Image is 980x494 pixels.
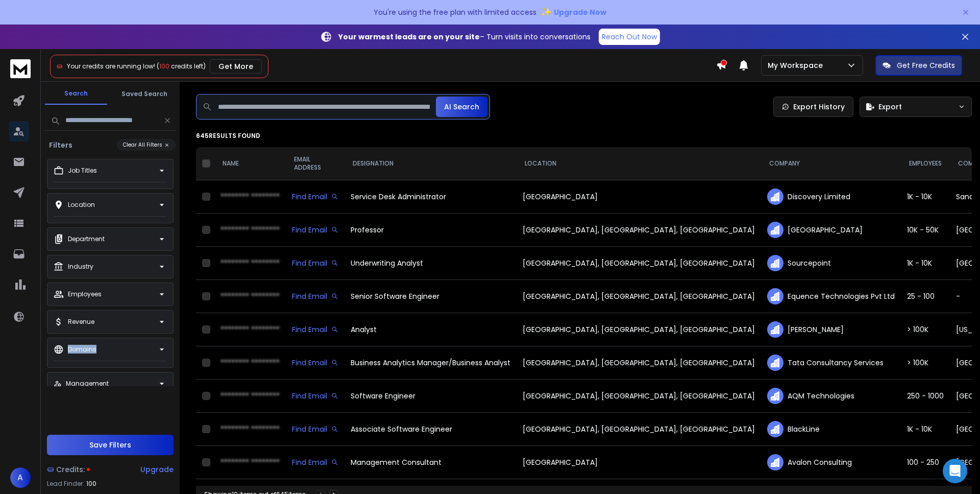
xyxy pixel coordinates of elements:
button: Save Filters [47,435,174,455]
a: Export History [773,97,853,117]
td: [GEOGRAPHIC_DATA], [GEOGRAPHIC_DATA], [GEOGRAPHIC_DATA] [517,214,761,247]
td: 10K - 50K [901,214,950,247]
div: Find Email [292,258,338,268]
td: 250 - 1000 [901,380,950,413]
td: 100 - 250 [901,446,950,479]
span: Export [878,102,902,112]
p: Domains [68,345,96,354]
td: 25 - 100 [901,280,950,313]
td: [GEOGRAPHIC_DATA], [GEOGRAPHIC_DATA], [GEOGRAPHIC_DATA] [517,413,761,446]
div: Open Intercom Messenger [943,459,967,483]
p: Location [68,201,95,209]
th: EMPLOYEES [901,147,950,180]
span: Your credits are running low! [67,62,155,70]
div: Find Email [292,424,338,434]
td: Underwriting Analyst [345,247,517,280]
p: You're using the free plan with limited access [374,7,536,17]
img: logo [10,59,31,78]
button: Saved Search [113,84,176,104]
span: 100 [159,62,169,70]
td: Business Analytics Manager/Business Analyst [345,346,517,380]
a: Reach Out Now [599,29,660,45]
td: Management Consultant [345,446,517,479]
p: Lead Finder: [47,480,84,488]
td: [GEOGRAPHIC_DATA], [GEOGRAPHIC_DATA], [GEOGRAPHIC_DATA] [517,280,761,313]
div: [GEOGRAPHIC_DATA] [767,222,895,238]
p: My Workspace [768,60,827,70]
th: COMPANY [761,147,901,180]
div: BlackLine [767,421,895,437]
button: Clear All Filters [117,139,176,151]
p: Job Titles [68,167,97,175]
div: Tata Consultancy Services [767,355,895,371]
td: Software Engineer [345,380,517,413]
p: Get Free Credits [897,60,955,70]
th: LOCATION [517,147,761,180]
button: Get More [210,59,262,74]
td: [GEOGRAPHIC_DATA], [GEOGRAPHIC_DATA], [GEOGRAPHIC_DATA] [517,380,761,413]
div: Find Email [292,192,338,202]
h3: Filters [45,140,77,150]
p: Industry [68,263,93,271]
div: [PERSON_NAME] [767,321,895,338]
p: Revenue [68,318,94,326]
div: Find Email [292,225,338,235]
div: Discovery Limited [767,189,895,205]
td: > 100K [901,313,950,346]
div: AQM Technologies [767,388,895,404]
p: – Turn visits into conversations [338,32,591,42]
td: Senior Software Engineer [345,280,517,313]
td: 1K - 10K [901,180,950,214]
span: Upgrade Now [554,7,606,17]
th: NAME [214,147,286,180]
button: Search [45,83,107,105]
span: ✨ [541,5,552,19]
td: [GEOGRAPHIC_DATA] [517,180,761,214]
p: Employees [68,290,102,298]
th: DESIGNATION [345,147,517,180]
div: Find Email [292,391,338,401]
span: 100 [86,480,96,488]
th: EMAIL ADDRESS [286,147,345,180]
span: Credits: [56,464,85,475]
div: Sourcepoint [767,255,895,271]
button: ✨Upgrade Now [541,2,606,22]
td: Associate Software Engineer [345,413,517,446]
div: Find Email [292,457,338,467]
p: Reach Out Now [602,32,657,42]
button: A [10,467,31,488]
div: Equence Technologies Pvt Ltd [767,288,895,304]
button: AI Search [436,97,487,117]
td: [GEOGRAPHIC_DATA], [GEOGRAPHIC_DATA], [GEOGRAPHIC_DATA] [517,346,761,380]
button: Get Free Credits [875,55,962,76]
div: Find Email [292,291,338,301]
div: Find Email [292,358,338,368]
td: Professor [345,214,517,247]
p: Department [68,235,105,243]
div: Find Email [292,324,338,335]
span: ( credits left) [157,62,206,70]
div: Upgrade [140,464,174,475]
td: 1K - 10K [901,247,950,280]
p: 645 results found [196,132,972,140]
td: [GEOGRAPHIC_DATA] [517,446,761,479]
p: Management [66,380,109,388]
td: > 100K [901,346,950,380]
td: 1K - 10K [901,413,950,446]
td: Analyst [345,313,517,346]
div: Avalon Consulting [767,454,895,471]
td: [GEOGRAPHIC_DATA], [GEOGRAPHIC_DATA], [GEOGRAPHIC_DATA] [517,313,761,346]
td: Service Desk Administrator [345,180,517,214]
td: [GEOGRAPHIC_DATA], [GEOGRAPHIC_DATA], [GEOGRAPHIC_DATA] [517,247,761,280]
a: Credits:Upgrade [47,459,174,480]
strong: Your warmest leads are on your site [338,32,480,42]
